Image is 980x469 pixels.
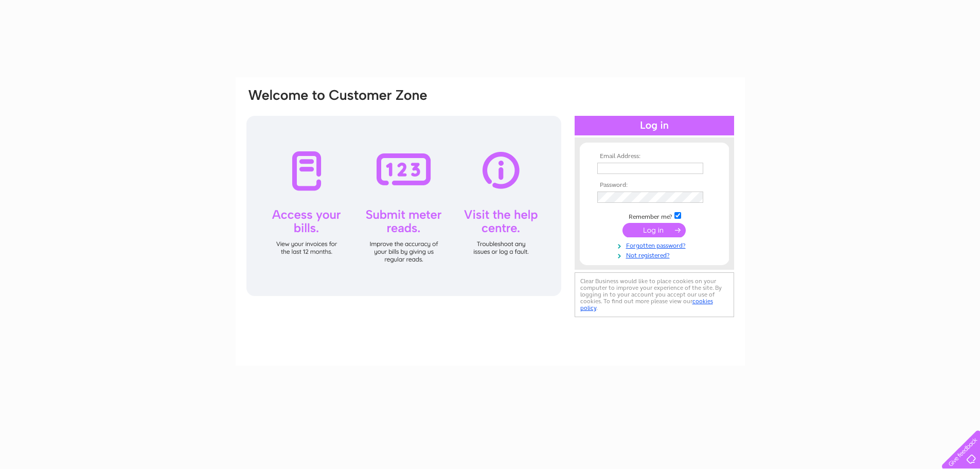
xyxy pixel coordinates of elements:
td: Remember me? [595,211,714,221]
input: Submit [622,223,686,237]
th: Email Address: [595,153,714,160]
a: cookies policy [580,298,713,311]
div: Clear Business would like to place cookies on your computer to improve your experience of the sit... [575,272,734,317]
a: Not registered? [597,250,714,259]
a: Forgotten password? [597,240,714,250]
th: Password: [595,182,714,189]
